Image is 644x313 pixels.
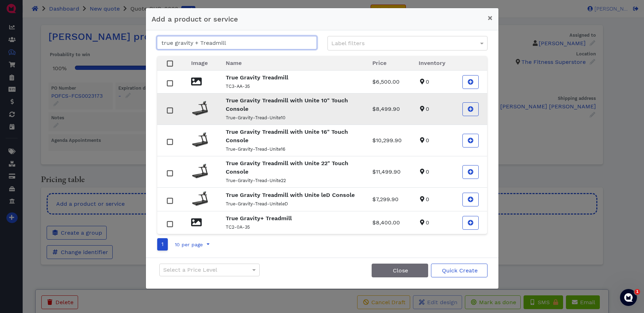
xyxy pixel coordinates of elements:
span: $8,499.90 [372,106,400,112]
span: $6,500.00 [372,78,400,85]
span: $8,400.00 [372,219,400,226]
strong: True Gravity Treadmill with Unite 10" Touch Console [226,97,348,112]
input: Search for a product or service... [157,36,317,49]
img: TC3-AA-35-Gravity-Treadmill-Rear-3_4-16in-home_960.png [191,100,209,118]
span: × [488,13,493,23]
button: Add True Gravity Treadmill [462,75,479,89]
img: TC3-AA-35-Gravity-Treadmill-Rear-3_4-16in-home_960.png [191,191,209,208]
span: 0 [419,196,429,203]
img: TC3-AA-35-Gravity-Treadmill-Rear-3_4-16in-home_960.png [191,163,209,181]
a: Go to page number 1 [157,238,168,251]
span: Quick Create [441,267,478,274]
strong: True Gravity Treadmill with Unite 22" Touch Console [226,160,348,175]
span: 0 [419,219,429,226]
button: 10 per page [171,239,214,250]
span: $10,299.90 [372,137,402,144]
small: TC2-0A-35 [226,224,250,230]
button: Add True Gravity+ Treadmill [462,216,479,230]
small: TC3-AA-35 [226,84,250,89]
strong: True Gravity Treadmill with Unite 16" Touch Console [226,128,348,144]
strong: True Gravity Treadmill [226,74,288,81]
small: True-Gravity-Tread-Unite22 [226,178,286,183]
button: Add True Gravity Treadmill with Unite 22" Touch Console [462,165,479,179]
span: 0 [419,137,429,144]
span: $11,499.90 [372,168,401,175]
button: Quick Create [431,264,488,277]
span: Image [191,60,208,66]
strong: True Gravity Treadmill with Unite leD Console [226,192,355,198]
span: 10 per page [174,242,203,247]
span: Inventory [419,60,445,66]
span: $7,299.90 [372,196,398,203]
span: 0 [419,168,429,175]
img: TC3-AA-35-Gravity-Treadmill-Rear-3_4-16in-home_960.png [191,132,209,149]
span: 1 [634,289,640,295]
span: Close [392,267,408,274]
small: True-Gravity-Tread-Unite16 [226,146,285,152]
span: Price [372,60,386,66]
small: True-Gravity-Tread-Unite10 [226,115,285,120]
span: Name [226,60,242,66]
strong: True Gravity+ Treadmill [226,215,292,222]
div: Select a Price Level [160,264,260,276]
span: 0 [419,106,429,112]
button: Close [372,264,428,277]
button: Add True Gravity Treadmill with Unite 10" Touch Console [462,102,479,116]
button: Add True Gravity Treadmill with Unite leD Console [462,193,479,206]
small: True-Gravity-Tread-UniteleD [226,201,288,206]
span: Add a product or service [152,15,238,23]
button: Close [482,8,498,28]
span: 0 [419,78,429,85]
div: Label filters [328,36,487,50]
iframe: Intercom live chat [620,289,637,306]
button: Add True Gravity Treadmill with Unite 16" Touch Console [462,134,479,148]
